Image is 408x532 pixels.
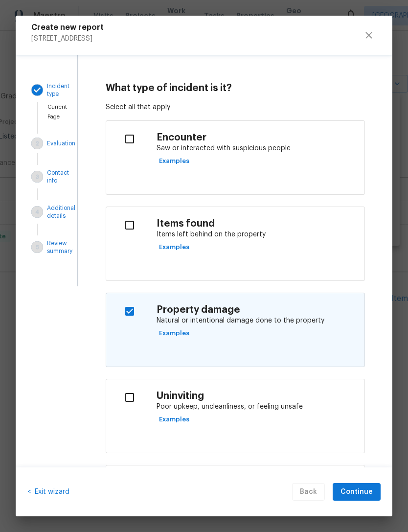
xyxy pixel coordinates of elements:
h4: Property damage [157,304,357,316]
p: Contact info [47,169,69,185]
text: 5 [36,245,39,250]
text: 4 [36,209,39,215]
span: Examples [159,414,189,425]
div: < [27,483,69,501]
span: Examples [159,328,189,339]
button: Examples [157,240,192,255]
p: Review summary [47,239,72,255]
button: Incident type [27,78,54,102]
span: Examples [159,156,189,167]
p: Saw or interacted with suspicious people [157,143,357,154]
p: Items left behind on the property [157,230,357,240]
button: Review summary [27,235,54,259]
h4: Uninviting [157,390,357,402]
button: close [357,23,381,47]
button: Examples [157,412,192,427]
p: Incident type [47,82,69,98]
p: Natural or intentional damage done to the property [157,316,357,326]
text: 2 [36,141,39,146]
p: Evaluation [47,139,75,147]
button: Continue [333,483,381,501]
button: Examples [157,154,192,169]
h4: Encounter [157,132,357,144]
p: [STREET_ADDRESS] [31,31,104,42]
button: Contact info [27,165,54,188]
button: Examples [157,326,192,341]
button: Additional details [27,200,54,224]
span: Examples [159,242,189,253]
span: Continue [340,486,373,498]
p: Select all that apply [106,102,365,113]
h4: Items found [157,218,357,230]
p: Poor upkeep, uncleanliness, or feeling unsafe [157,402,357,412]
h5: Create new report [31,23,104,31]
span: Exit wizard [31,488,69,495]
button: Evaluation [27,134,54,153]
text: 3 [36,174,39,180]
span: Current Page [47,104,67,119]
h4: What type of incident is it? [106,82,365,94]
p: Additional details [47,204,75,220]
